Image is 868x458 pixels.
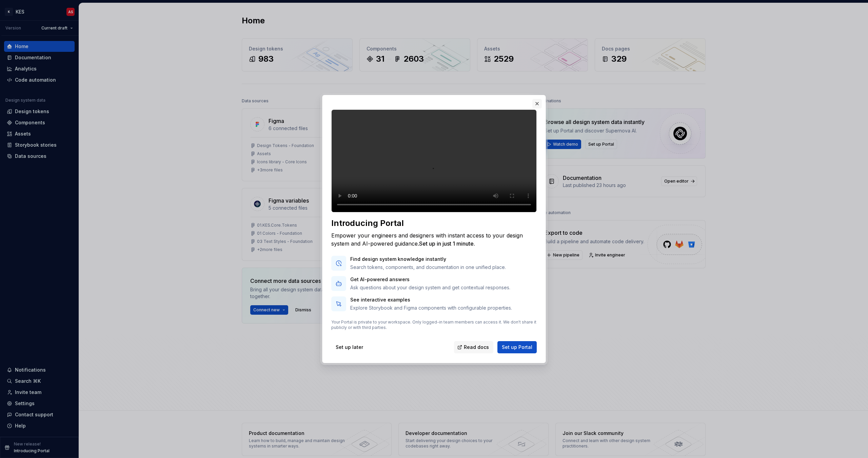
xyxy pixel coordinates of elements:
p: Search tokens, components, and documentation in one unified place. [350,264,506,271]
span: Set up Portal [502,344,532,351]
div: Empower your engineers and designers with instant access to your design system and AI-powered gui... [331,231,537,248]
button: Set up Portal [497,341,537,353]
p: Get AI-powered answers [350,276,510,283]
p: See interactive examples [350,296,512,303]
p: Explore Storybook and Figma components with configurable properties. [350,305,512,311]
span: Set up later [336,344,363,351]
a: Read docs [454,341,493,353]
p: Find design system knowledge instantly [350,256,506,263]
span: Set up in just 1 minute. [419,240,475,247]
button: Set up later [331,341,368,353]
span: Read docs [464,344,489,351]
div: Introducing Portal [331,218,537,229]
p: Ask questions about your design system and get contextual responses. [350,284,510,291]
p: Your Portal is private to your workspace. Only logged-in team members can access it. We don't sha... [331,319,537,330]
